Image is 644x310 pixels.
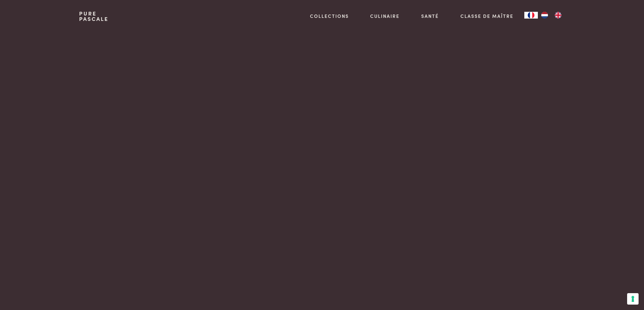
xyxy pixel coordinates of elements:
[421,12,439,20] a: Santé
[524,12,565,19] aside: Language selected: Français
[627,293,639,305] button: Vos préférences en matière de consentement pour les technologies de suivi
[524,12,538,19] div: Language
[524,12,538,19] a: FR
[551,12,565,19] a: EN
[538,12,565,19] ul: Language list
[310,12,349,20] a: Collections
[370,12,400,20] a: Culinaire
[538,12,551,19] a: NL
[460,12,514,20] a: Classe de maître
[79,11,109,22] a: PurePascale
